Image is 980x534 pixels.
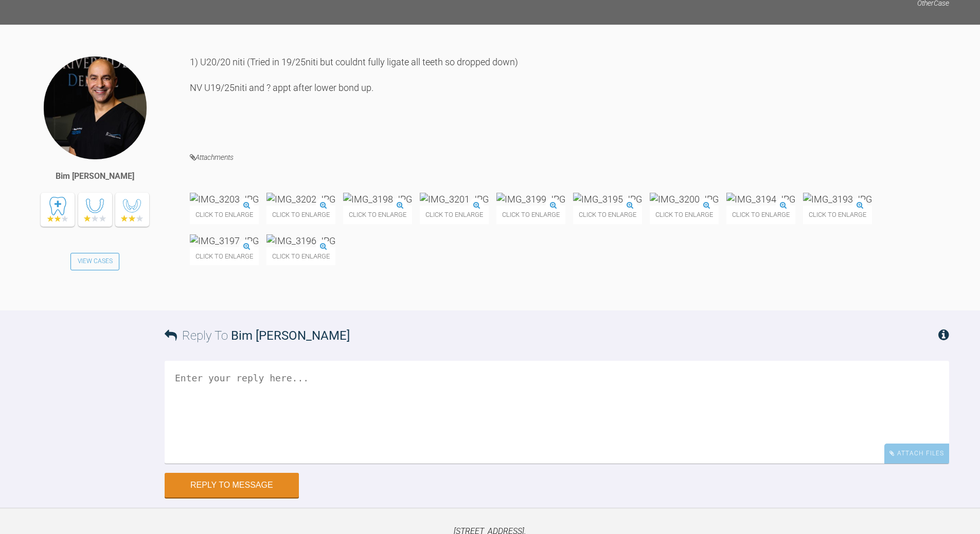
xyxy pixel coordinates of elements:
span: Click to enlarge [650,206,719,224]
img: IMG_3199.JPG [496,193,565,206]
span: Click to enlarge [496,206,565,224]
img: IMG_3196.JPG [266,234,335,247]
span: Click to enlarge [266,247,335,265]
img: IMG_3193.JPG [803,193,872,206]
span: Click to enlarge [803,206,872,224]
span: Click to enlarge [266,206,335,224]
span: Bim [PERSON_NAME] [231,328,350,343]
h4: Attachments [190,151,949,164]
img: IMG_3203.JPG [190,193,259,206]
span: Click to enlarge [343,206,412,224]
img: IMG_3195.JPG [573,193,642,206]
img: IMG_3194.JPG [726,193,795,206]
a: View Cases [70,253,120,270]
span: Click to enlarge [573,206,642,224]
img: IMG_3201.JPG [420,193,489,206]
img: IMG_3197.JPG [190,234,259,247]
img: IMG_3198.JPG [343,193,412,206]
span: Click to enlarge [190,206,259,224]
img: IMG_3202.JPG [266,193,335,206]
button: Reply to Message [165,473,299,498]
div: 1) U20/20 niti (Tried in 19/25niti but couldnt fully ligate all teeth so dropped down) NV U19/25n... [190,56,949,136]
img: IMG_3200.JPG [650,193,719,206]
span: Click to enlarge [726,206,795,224]
span: Click to enlarge [420,206,489,224]
h3: Reply To [165,326,350,345]
div: Attach Files [884,444,949,464]
div: Bim [PERSON_NAME] [56,170,134,183]
span: Click to enlarge [190,247,259,265]
img: Bim Sawhney [43,56,148,160]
